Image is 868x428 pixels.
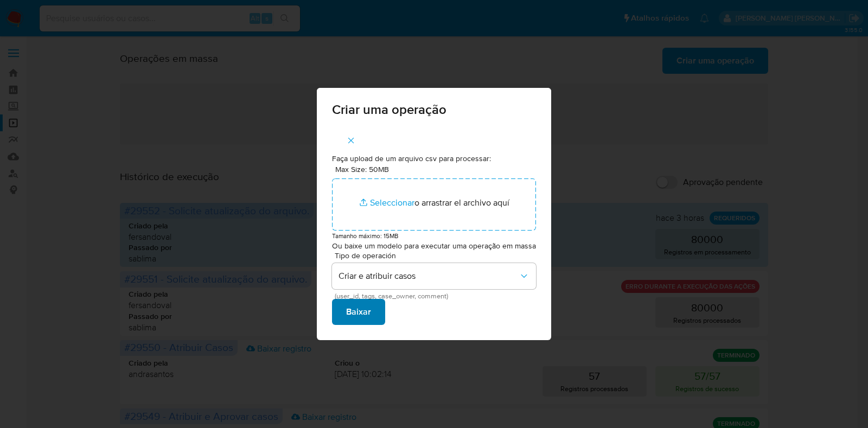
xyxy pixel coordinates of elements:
[332,263,536,289] button: Criar e atribuir casos
[335,293,539,299] span: (user_id, tags, case_owner, comment)
[332,299,385,325] button: Baixar
[332,154,536,164] p: Faça upload de um arquivo csv para processar:
[335,252,539,259] span: Tipo de operación
[332,241,536,252] p: Ou baixe um modelo para executar uma operação em massa
[332,231,398,240] small: Tamanho máximo: 15MB
[332,103,536,116] span: Criar uma operação
[339,271,519,282] span: Criar e atribuir casos
[335,164,389,174] label: Max Size: 50MB
[346,300,371,324] span: Baixar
